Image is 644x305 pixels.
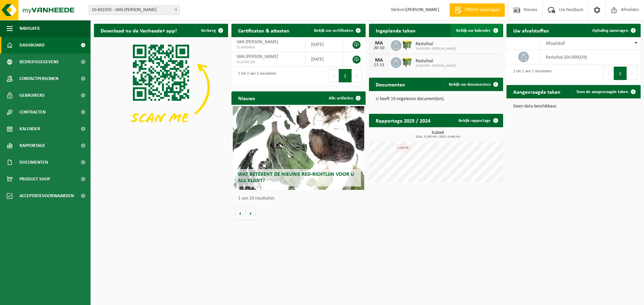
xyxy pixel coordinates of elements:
[236,60,301,65] span: VLA704139
[372,58,386,63] div: MA
[576,90,628,94] span: Toon de aangevraagde taken
[19,104,46,121] span: Contracten
[541,50,641,64] td: restafval (04-000029)
[451,24,502,37] a: Bekijk uw kalender
[309,24,365,37] a: Bekijk uw certificaten
[372,63,386,68] div: 17-11
[369,24,422,37] h2: Ingeplande taken
[369,78,412,91] h2: Documenten
[443,78,502,91] a: Bekijk uw documenten
[449,3,505,17] a: Offerte aanvragen
[314,28,353,33] span: Bekijk uw certificaten
[19,121,40,137] span: Kalender
[401,39,413,51] img: WB-1100-HPE-GN-50
[19,171,50,187] span: Product Shop
[231,24,296,37] h2: Certificaten & attesten
[236,45,301,50] span: VLA900464
[19,54,59,70] span: Bedrijfsgegevens
[89,5,180,15] span: 10-832355 - VAN DORPE DIETER - DEINZE
[372,41,386,46] div: MA
[416,59,456,64] span: Restafval
[94,37,228,138] img: Download de VHEPlus App
[372,46,386,51] div: 20-10
[323,91,365,105] a: Alle artikelen
[196,24,227,37] button: Verberg
[233,106,364,190] a: Wat betekent de nieuwe RED-richtlijn voor u als klant?
[238,196,362,201] p: 1 van 10 resultaten
[19,70,58,87] span: Contactpersonen
[510,66,551,81] div: 1 tot 1 van 1 resultaten
[306,52,343,67] td: [DATE]
[546,41,565,46] span: Afvalstof
[19,154,48,171] span: Documenten
[89,5,179,15] span: 10-832355 - VAN DORPE DIETER - DEINZE
[236,54,278,59] span: VAN [PERSON_NAME]
[328,69,339,82] button: Previous
[627,67,637,80] button: Next
[339,69,352,82] button: 1
[19,87,45,104] span: Gebruikers
[19,187,74,204] span: Acceptatievoorwaarden
[571,85,640,98] a: Toon de aangevraagde taken
[449,82,491,87] span: Bekijk uw documenten
[614,67,627,80] button: 1
[416,42,456,47] span: Restafval
[306,37,343,52] td: [DATE]
[369,114,437,127] h2: Rapportage 2025 / 2024
[246,207,256,220] button: Volgende
[401,56,413,68] img: WB-1100-HPE-GN-50
[506,24,556,37] h2: Uw afvalstoffen
[235,68,276,83] div: 1 tot 2 van 2 resultaten
[372,135,503,139] span: 2024: 5,500 m3 - 2025: 4,400 m3
[236,40,278,45] span: VAN [PERSON_NAME]
[406,7,439,12] strong: [PERSON_NAME]
[506,85,567,98] h2: Aangevraagde taken
[94,24,183,37] h2: Download nu de Vanheede+ app!
[416,47,456,51] span: 10-832355 - [PERSON_NAME]
[19,137,45,154] span: Rapportage
[453,114,502,127] a: Bekijk rapportage
[587,24,640,37] a: Ophaling aanvragen
[456,28,491,33] span: Bekijk uw kalender
[231,91,262,104] h2: Nieuws
[19,20,40,37] span: Navigatie
[376,97,496,101] p: U heeft 19 ongelezen document(en).
[372,131,503,139] h3: Kubiek
[235,207,246,220] button: Vorige
[603,67,614,80] button: Previous
[592,28,628,33] span: Ophaling aanvragen
[238,172,354,183] span: Wat betekent de nieuwe RED-richtlijn voor u als klant?
[513,104,634,109] p: Geen data beschikbaar.
[352,69,362,82] button: Next
[463,7,501,13] span: Offerte aanvragen
[395,144,411,152] div: 1,10 m3
[416,64,456,68] span: 10-832355 - [PERSON_NAME]
[201,28,216,33] span: Verberg
[19,37,45,54] span: Dashboard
